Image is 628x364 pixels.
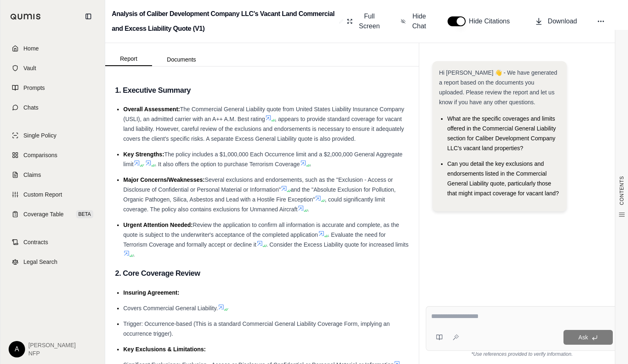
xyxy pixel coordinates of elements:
[578,334,588,341] span: Ask
[5,98,100,117] a: Chats
[344,8,384,34] button: Full Screen
[23,44,39,53] span: Home
[23,190,62,199] span: Custom Report
[123,151,402,167] span: The policy includes a $1,000,000 Each Occurrence limit and a $2,000,000 General Aggregate limit
[469,16,515,26] span: Hide Citations
[411,11,428,31] span: Hide Chat
[531,13,580,30] button: Download
[5,126,100,144] a: Single Policy
[28,349,76,357] span: NFP
[123,321,390,337] span: Trigger: Occurrence-based (This is a standard Commercial General Liability Coverage Form, implyin...
[563,330,613,345] button: Ask
[28,341,76,349] span: [PERSON_NAME]
[548,16,577,26] span: Download
[115,83,409,98] h3: 1. Executive Summary
[123,151,164,158] span: Key Strengths:
[23,84,45,92] span: Prompts
[105,52,152,66] button: Report
[123,106,180,112] span: Overall Assessment:
[123,289,179,296] span: Insuring Agreement:
[123,222,193,228] span: Urgent Attention Needed:
[155,161,300,167] span: . It also offers the option to purchase Terrorism Coverage
[123,106,404,122] span: The Commercial General Liability quote from United States Liability Insurance Company (USLI), an ...
[23,131,56,140] span: Single Policy
[23,103,39,112] span: Chats
[123,222,399,238] span: Review the application to confirm all information is accurate and complete, as the quote is subje...
[123,176,393,193] span: Several exclusions and endorsements, such as the "Exclusion - Access or Disclosure of Confidentia...
[5,253,100,271] a: Legal Search
[123,116,404,142] span: , appears to provide standard coverage for vacant land liability. However, careful review of the ...
[112,7,336,36] h2: Analysis of Caliber Development Company LLC's Vacant Land Commercial and Excess Liability Quote (V1)
[5,79,100,97] a: Prompts
[23,258,58,266] span: Legal Search
[5,59,100,77] a: Vault
[5,39,100,57] a: Home
[82,10,95,23] button: Collapse sidebar
[426,351,618,357] div: *Use references provided to verify information.
[152,53,211,66] button: Documents
[447,115,556,151] span: What are the specific coverages and limits offered in the Commercial General Liability section fo...
[23,210,64,218] span: Coverage Table
[619,176,625,205] span: CONTENTS
[123,346,206,353] span: Key Exclusions & Limitations:
[5,146,100,164] a: Comparisons
[439,69,557,105] span: Hi [PERSON_NAME] 👋 - We have generated a report based on the documents you uploaded. Please revie...
[397,8,431,34] button: Hide Chat
[447,160,559,197] span: Can you detail the key exclusions and endorsements listed in the Commercial General Liability quo...
[23,171,41,179] span: Claims
[10,14,41,20] img: Qumis Logo
[266,241,409,248] span: . Consider the Excess Liability quote for increased limits
[9,341,25,357] div: A
[5,205,100,223] a: Coverage TableBETA
[123,176,205,183] span: Major Concerns/Weaknesses:
[123,196,385,213] span: , could significantly limit coverage. The policy also contains exclusions for Unmanned Aircraft
[115,266,409,281] h3: 2. Core Coverage Review
[23,238,48,246] span: Contracts
[123,305,218,311] span: Covers Commercial General Liability.
[133,251,135,258] span: .
[23,151,57,159] span: Comparisons
[358,11,381,31] span: Full Screen
[310,161,312,167] span: .
[5,185,100,204] a: Custom Report
[307,206,309,213] span: .
[76,210,93,218] span: BETA
[23,64,36,72] span: Vault
[5,233,100,251] a: Contracts
[5,166,100,184] a: Claims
